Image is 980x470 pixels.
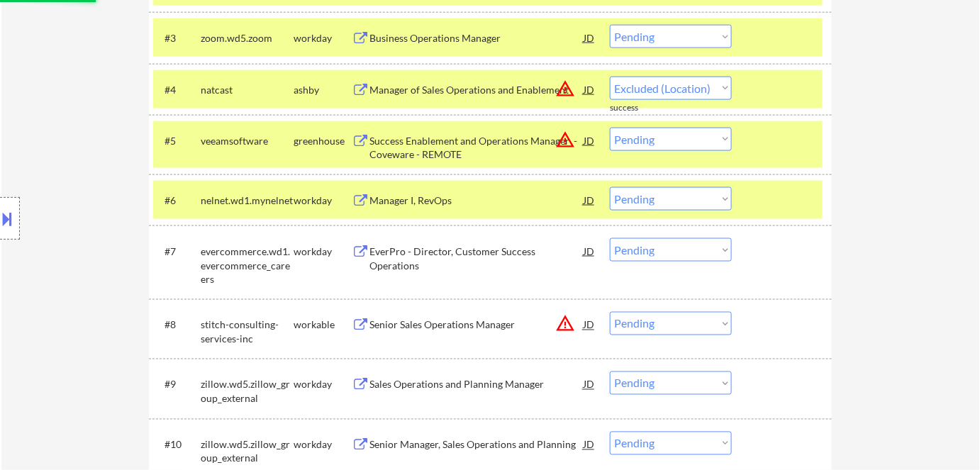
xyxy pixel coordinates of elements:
[582,25,596,50] div: JD
[555,314,575,334] button: warning_amber
[294,318,352,332] div: workable
[582,187,596,213] div: JD
[294,134,352,148] div: greenhouse
[165,31,189,45] div: #3
[555,130,575,150] button: warning_amber
[294,83,352,97] div: ashby
[582,312,596,337] div: JD
[201,31,294,45] div: zoom.wd5.zoom
[369,194,584,208] div: Manager I, RevOps
[201,438,294,466] div: zillow.wd5.zillow_group_external
[165,378,189,392] div: #9
[369,378,584,392] div: Sales Operations and Planning Manager
[201,83,294,97] div: natcast
[555,79,575,99] button: warning_amber
[165,83,189,97] div: #4
[610,102,667,114] div: success
[294,194,352,208] div: workday
[582,128,596,153] div: JD
[294,378,352,392] div: workday
[369,318,584,332] div: Senior Sales Operations Manager
[369,31,584,45] div: Business Operations Manager
[582,238,596,264] div: JD
[582,371,596,397] div: JD
[582,77,596,102] div: JD
[369,83,584,97] div: Manager of Sales Operations and Enablement
[369,134,584,162] div: Success Enablement and Operations Manager - Coveware - REMOTE
[582,432,596,457] div: JD
[369,438,584,452] div: Senior Manager, Sales Operations and Planning
[294,438,352,452] div: workday
[294,245,352,259] div: workday
[294,31,352,45] div: workday
[369,245,584,272] div: EverPro - Director, Customer Success Operations
[165,438,189,452] div: #10
[201,378,294,405] div: zillow.wd5.zillow_group_external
